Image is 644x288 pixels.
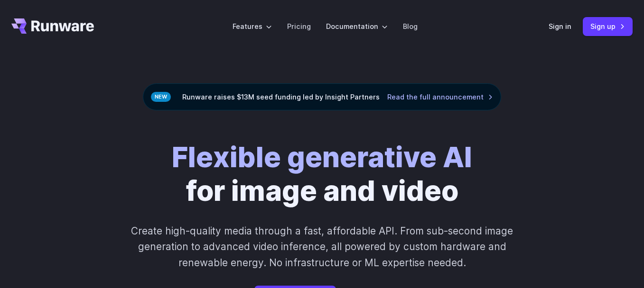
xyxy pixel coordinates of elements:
a: Read the full announcement [387,91,493,102]
strong: Flexible generative AI [172,140,472,174]
div: Runware raises $13M seed funding led by Insight Partners [143,83,501,110]
p: Create high-quality media through a fast, affordable API. From sub-second image generation to adv... [123,223,521,270]
h1: for image and video [172,141,472,208]
label: Features [233,21,272,32]
label: Documentation [326,21,388,32]
a: Sign in [549,21,571,32]
a: Pricing [287,21,311,32]
a: Go to / [11,18,94,34]
a: Blog [403,21,418,32]
a: Sign up [583,17,633,36]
